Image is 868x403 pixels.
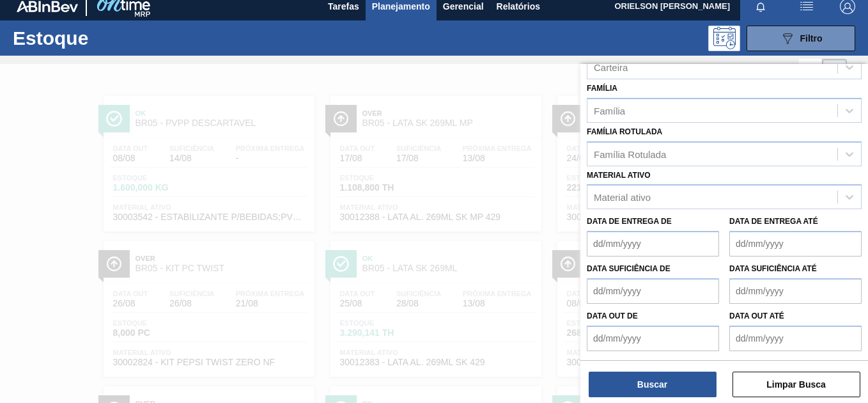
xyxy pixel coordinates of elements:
label: Data de Entrega até [729,217,818,226]
input: dd/mm/yyyy [729,278,862,304]
div: Família [594,105,625,116]
input: dd/mm/yyyy [729,326,862,351]
label: Data de Entrega de [587,217,672,226]
label: Data out até [729,312,784,320]
label: Data out de [587,312,638,320]
label: Família [587,84,617,93]
span: Filtro [800,33,823,43]
input: dd/mm/yyyy [587,326,719,351]
div: Visão em Lista [799,59,823,83]
input: dd/mm/yyyy [729,231,862,257]
label: Data suficiência até [729,264,817,273]
div: Pogramando: nenhum usuário selecionado [708,26,740,51]
div: Visão em Cards [823,59,847,83]
div: Material ativo [594,192,651,203]
input: dd/mm/yyyy [587,278,719,304]
input: dd/mm/yyyy [587,231,719,257]
div: Família Rotulada [594,148,666,159]
img: TNhmsLtSVTkK8tSr43FrP2fwEKptu5GPRR3wAAAABJRU5ErkJggg== [17,1,78,12]
label: Material ativo [587,171,651,180]
label: Família Rotulada [587,127,662,136]
div: Carteira [594,61,628,72]
h1: Estoque [13,31,192,45]
button: Filtro [747,26,855,51]
label: Data suficiência de [587,264,670,273]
